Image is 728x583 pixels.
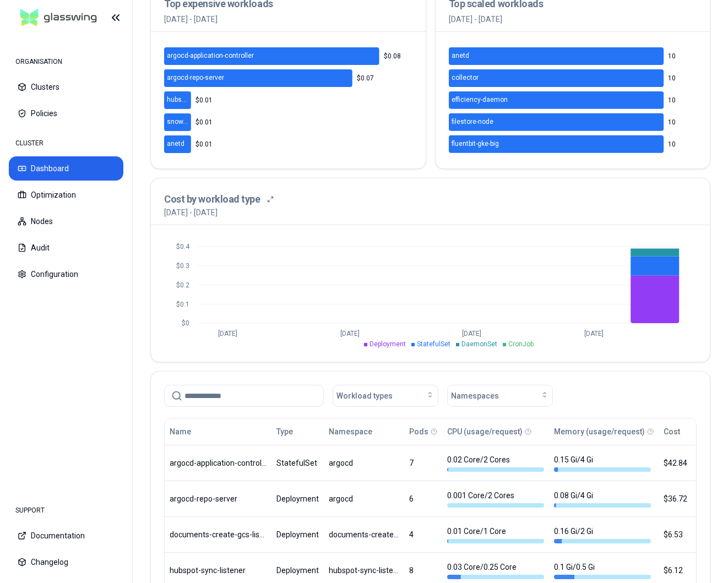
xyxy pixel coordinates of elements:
[333,385,438,407] button: Workload types
[9,75,123,99] button: Clusters
[664,493,687,504] div: $36.72
[170,493,267,504] div: argocd-repo-server
[170,565,267,576] div: hubspot-sync-listener
[664,529,687,540] div: $6.53
[409,565,437,576] div: 8
[9,156,123,181] button: Dashboard
[461,340,497,348] span: DaemonSet
[447,490,544,508] div: 0.001 Core / 2 Cores
[276,493,319,504] div: Deployment
[276,421,293,443] button: Type
[182,319,189,327] tspan: $0
[9,499,123,521] div: SUPPORT
[9,183,123,207] button: Optimization
[451,390,499,401] span: Namespaces
[329,457,399,468] div: argocd
[164,192,260,207] h3: Cost by workload type
[554,454,651,472] div: 0.15 Gi / 4 Gi
[584,330,604,337] tspan: [DATE]
[447,562,544,579] div: 0.03 Core / 0.25 Core
[664,421,680,443] button: Cost
[329,529,399,540] div: documents-create-gcs-listener
[9,101,123,126] button: Policies
[329,421,372,443] button: Namespace
[170,457,267,468] div: argocd-application-controller
[449,14,697,25] p: [DATE] - [DATE]
[9,550,123,574] button: Changelog
[9,51,123,73] div: ORGANISATION
[9,209,123,233] button: Nodes
[329,493,399,504] div: argocd
[409,457,437,468] div: 7
[447,385,553,407] button: Namespaces
[447,454,544,472] div: 0.02 Core / 2 Cores
[447,421,523,443] button: CPU (usage/request)
[664,457,687,468] div: $42.84
[164,207,218,218] p: [DATE] - [DATE]
[462,330,481,337] tspan: [DATE]
[9,132,123,154] div: CLUSTER
[409,493,437,504] div: 6
[417,340,450,348] span: StatefulSet
[170,421,191,443] button: Name
[176,301,189,308] tspan: $0.1
[336,390,393,401] span: Workload types
[176,281,189,289] tspan: $0.2
[16,5,101,31] img: GlassWing
[554,421,645,443] button: Memory (usage/request)
[329,565,399,576] div: hubspot-sync-listener
[164,14,412,25] p: [DATE] - [DATE]
[554,526,651,543] div: 0.16 Gi / 2 Gi
[9,262,123,286] button: Configuration
[447,526,544,543] div: 0.01 Core / 1 Core
[664,565,687,576] div: $6.12
[9,236,123,260] button: Audit
[176,262,189,270] tspan: $0.3
[508,340,534,348] span: CronJob
[409,529,437,540] div: 4
[9,524,123,548] button: Documentation
[340,330,360,337] tspan: [DATE]
[409,421,428,443] button: Pods
[370,340,406,348] span: Deployment
[276,565,319,576] div: Deployment
[276,529,319,540] div: Deployment
[276,457,319,468] div: StatefulSet
[218,330,237,337] tspan: [DATE]
[554,490,651,508] div: 0.08 Gi / 4 Gi
[176,243,190,250] tspan: $0.4
[170,529,267,540] div: documents-create-gcs-listener
[554,562,651,579] div: 0.1 Gi / 0.5 Gi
